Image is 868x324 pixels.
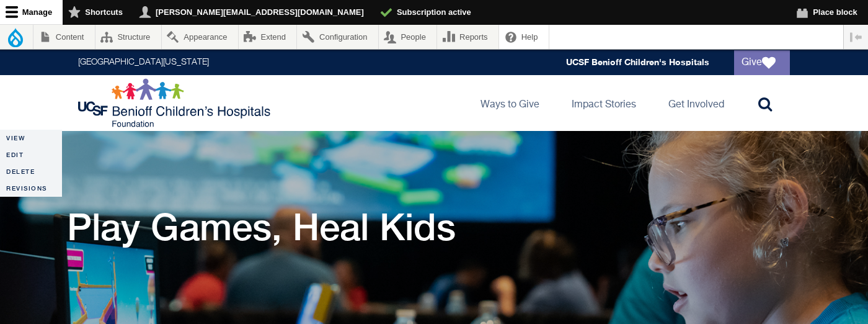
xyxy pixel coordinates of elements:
a: UCSF Benioff Children's Hospitals [566,57,709,68]
a: Help [499,25,549,49]
a: [GEOGRAPHIC_DATA][US_STATE] [78,58,209,67]
img: Logo for UCSF Benioff Children's Hospitals Foundation [78,78,273,128]
a: Give [734,50,790,75]
a: Configuration [297,25,378,49]
a: Appearance [162,25,238,49]
a: Get Involved [658,75,734,131]
a: Extend [239,25,297,49]
h1: Play Games, Heal Kids [67,205,456,248]
a: Ways to Give [471,75,549,131]
button: Vertical orientation [844,25,868,49]
a: Impact Stories [562,75,646,131]
a: Structure [95,25,161,49]
a: Content [33,25,95,49]
a: Reports [437,25,498,49]
a: People [379,25,437,49]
